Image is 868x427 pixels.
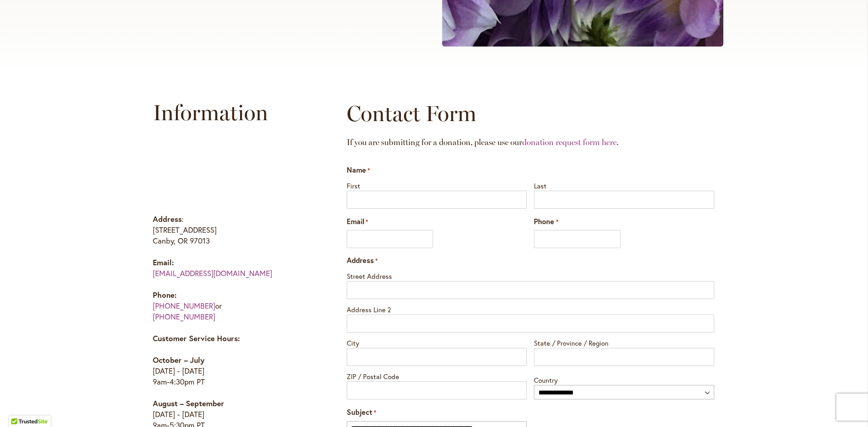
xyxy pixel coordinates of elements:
[347,255,377,266] legend: Address
[153,99,311,126] h2: Information
[153,137,311,205] iframe: Swan Island Dahlias on Google Maps
[534,179,714,191] label: Last
[347,336,527,348] label: City
[153,333,240,343] strong: Customer Service Hours:
[534,216,558,227] label: Phone
[153,290,177,300] strong: Phone:
[347,269,714,281] label: Street Address
[153,355,311,387] p: [DATE] - [DATE] 9am-4:30pm PT
[153,257,174,267] strong: Email:
[347,370,527,381] label: ZIP / Postal Code
[153,355,204,365] strong: October – July
[153,311,215,322] a: [PHONE_NUMBER]
[347,179,527,191] label: First
[153,214,311,246] p: : [STREET_ADDRESS] Canby, OR 97013
[347,100,714,127] h2: Contact Form
[522,137,617,147] a: donation request form here
[347,303,714,314] label: Address Line 2
[153,214,182,224] strong: Address
[347,165,370,175] legend: Name
[347,216,368,227] label: Email
[153,300,215,311] a: [PHONE_NUMBER]
[347,129,714,156] h2: If you are submitting for a donation, please use our .
[153,290,311,322] p: or
[153,268,272,278] a: [EMAIL_ADDRESS][DOMAIN_NAME]
[534,336,714,348] label: State / Province / Region
[534,373,714,385] label: Country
